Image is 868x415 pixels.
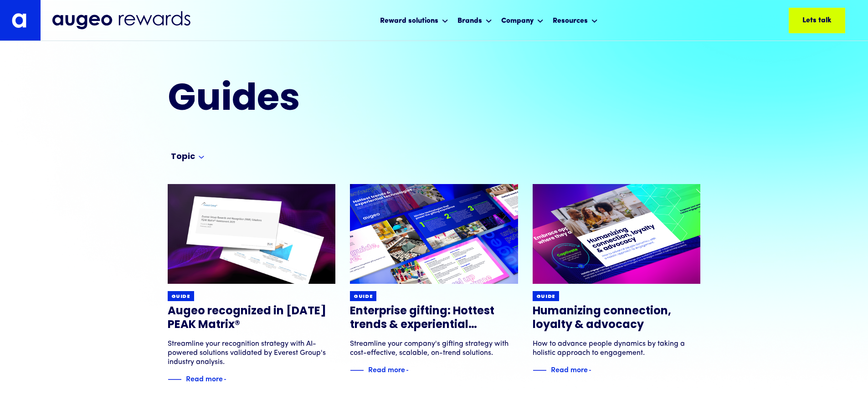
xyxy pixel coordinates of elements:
img: Blue text arrow [406,365,420,376]
div: Topic [171,152,195,163]
a: GuideHumanizing connection, loyalty & advocacyHow to advance people dynamics by taking a holistic... [533,184,701,376]
a: GuideEnterprise gifting: Hottest trends & experiential technologiesStreamline your company's gift... [350,184,518,376]
div: How to advance people dynamics by taking a holistic approach to engagement. [533,339,701,358]
div: Read more [368,364,405,374]
div: Guide [171,293,190,300]
div: Streamline your company's gifting strategy with cost-effective, scalable, on-trend solutions. [350,339,518,358]
div: Reward solutions [378,8,451,32]
h3: Enterprise gifting: Hottest trends & experiential technologies [350,305,518,332]
div: Brands [455,8,494,32]
a: GuideAugeo recognized in [DATE] PEAK Matrix®Streamline your recognition strategy with AI-powered ... [168,184,336,385]
div: Brands [457,15,482,26]
img: Blue decorative line [350,365,364,376]
img: Blue decorative line [168,374,181,385]
div: Resources [553,15,588,26]
h2: Guides [168,82,481,119]
img: Arrow symbol in bright blue pointing down to indicate an expanded section. [199,156,204,159]
div: Company [499,8,546,32]
div: Read more [551,364,588,374]
h3: Augeo recognized in [DATE] PEAK Matrix® [168,305,336,332]
img: Blue text arrow [589,365,602,376]
div: Guide [536,293,555,300]
div: Read more [186,373,223,384]
img: Blue decorative line [533,365,546,376]
div: Resources [550,8,600,32]
div: Guide [354,293,373,300]
div: Streamline your recognition strategy with AI-powered solutions validated by Everest Group's indus... [168,339,336,367]
img: Augeo Rewards business unit full logo in midnight blue. [52,11,190,30]
h3: Humanizing connection, loyalty & advocacy [533,305,701,332]
div: Company [501,15,534,26]
div: Reward solutions [380,15,438,26]
a: Lets talk [789,8,845,33]
img: Blue text arrow [224,374,237,385]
